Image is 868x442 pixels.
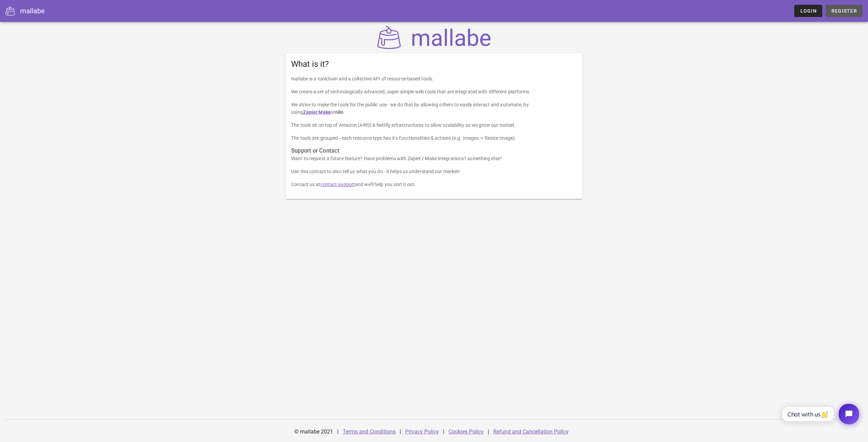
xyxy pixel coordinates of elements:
[20,6,45,16] div: mallabe
[303,109,318,115] a: Zapier
[291,168,577,175] p: Use this contact to also tell us what you do - it helps us understand our market!
[291,147,577,155] h3: Support or Contact
[291,101,577,116] p: We strive to make the tools for the public use - we do that by allowing others to easily interact...
[443,424,444,440] div: |
[291,134,577,142] p: The tools are grouped - each resource type has it’s functionalities & actions (e.g. Images -> Res...
[318,109,330,115] a: Make
[449,428,484,435] a: Cookies Policy
[291,121,577,129] p: The tools sit on top of Amazon (AWS) & Netlify infrastructures to allow scalability as we grow ou...
[343,428,396,435] a: Terms and Conditions
[800,8,816,14] span: Login
[488,424,489,440] div: |
[291,181,577,188] p: Contact us at and we’ll help you sort it out.
[826,5,863,17] a: Register
[405,428,439,435] a: Privacy Policy
[375,26,493,49] img: mallabe Logo
[335,109,343,115] strong: n8n
[337,424,339,440] div: |
[775,398,865,430] iframe: Tidio Chat
[291,88,577,95] p: We create a set of technologically advanced, super simple web tools that are integrated with diff...
[321,182,355,187] a: contact support
[493,428,569,435] a: Refund and Cancellation Policy
[291,75,577,82] p: mallabe is a toolchain and a collective API of resource-based tools.
[794,5,822,17] a: Login
[400,424,401,440] div: |
[291,155,577,162] p: Want to request a future feature? Have problems with Zapier / Make integrations? something else?
[831,8,857,14] span: Register
[286,53,582,75] div: What is it?
[290,424,337,440] div: © mallabe 2021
